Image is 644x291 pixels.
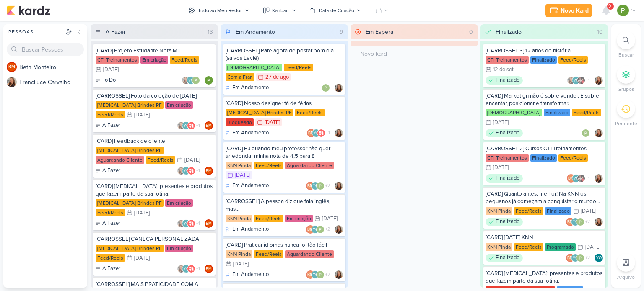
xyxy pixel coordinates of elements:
[226,182,269,190] div: Em Andamento
[313,184,318,188] p: YO
[306,182,332,190] div: Colaboradores: Beth Monteiro, Yasmin Oliveira, Paloma Paixão Designer, knnpinda@gmail.com, financ...
[96,199,164,207] div: [MEDICAL_DATA] Brindes PF
[205,167,213,175] div: Beth Monteiro
[486,243,512,251] div: KNN Pinda
[102,219,120,228] p: A Fazer
[335,270,343,279] img: Franciluce Carvalho
[96,137,213,145] div: [CARD] Feedback de cliente
[19,63,87,72] div: B e t h M o n t e i r o
[312,129,320,137] div: Yasmin Oliveira
[192,76,200,85] img: Paloma Paixão Designer
[530,154,557,162] div: Finalizado
[567,220,573,224] p: BM
[96,219,120,228] div: A Fazer
[486,218,523,226] div: Finalizado
[134,210,150,216] div: [DATE]
[617,273,635,281] p: Arquivo
[226,215,252,222] div: KNN Pinda
[576,218,584,226] img: Paloma Paixão Designer
[617,5,629,16] img: Paloma Paixão Designer
[307,129,315,137] div: Beth Monteiro
[567,76,592,85] div: Colaboradores: Franciluce Carvalho, Yasmin Oliveira, cti direção, Paloma Paixão Designer
[530,56,557,64] div: Finalizado
[581,209,596,214] div: [DATE]
[177,167,185,175] img: Franciluce Carvalho
[325,130,330,136] span: +1
[325,183,330,189] span: +2
[615,120,637,127] p: Pendente
[226,250,252,258] div: KNN Pinda
[226,241,343,249] div: [CARD] Praticar idiomas nunca foi tão fácil
[195,265,200,272] span: +1
[226,47,343,62] div: [CARROSSEL] Pare agora de postar bom dia. (salvos Leviê)
[295,109,325,116] div: Feed/Reels
[96,121,120,130] div: A Fazer
[595,129,603,137] img: Franciluce Carvalho
[182,167,190,175] div: Yasmin Oliveira
[545,207,571,215] div: Finalizado
[608,3,613,10] span: 9+
[595,218,603,226] img: Franciluce Carvalho
[232,129,269,137] p: Em Andamento
[325,271,330,278] span: +2
[165,245,193,252] div: Em criação
[335,129,343,137] img: Franciluce Carvalho
[571,218,579,226] div: Yasmin Oliveira
[7,28,64,36] div: Pessoas
[177,265,202,273] div: Colaboradores: Franciluce Carvalho, Yasmin Oliveira, Allegra Plásticos e Brindes Personalizados, ...
[567,174,575,183] div: Beth Monteiro
[7,77,17,87] img: Franciluce Carvalho
[284,64,313,71] div: Feed/Reels
[96,167,120,175] div: A Fazer
[187,219,195,228] img: Allegra Plásticos e Brindes Personalizados
[226,73,254,81] div: Com a Fran
[177,121,185,130] img: Franciluce Carvalho
[206,267,212,271] p: BM
[102,121,120,130] p: A Fazer
[184,157,200,163] div: [DATE]
[595,174,603,183] img: Franciluce Carvalho
[205,167,213,175] div: Responsável: Beth Monteiro
[566,218,574,226] div: Beth Monteiro
[582,129,590,137] img: Paloma Paixão Designer
[188,79,194,83] p: YO
[316,182,325,190] img: Paloma Paixão Designer
[335,84,343,92] img: Franciluce Carvalho
[595,129,603,137] div: Responsável: Franciluce Carvalho
[595,174,603,183] div: Responsável: Franciluce Carvalho
[493,120,509,125] div: [DATE]
[226,64,282,71] div: [DEMOGRAPHIC_DATA]
[177,219,202,228] div: Colaboradores: Franciluce Carvalho, Yasmin Oliveira, Allegra Plásticos e Brindes Personalizados, ...
[585,175,590,182] span: +1
[205,219,213,228] div: Beth Monteiro
[285,215,313,222] div: Em criação
[486,109,542,116] div: [DEMOGRAPHIC_DATA]
[572,76,580,85] div: Yasmin Oliveira
[184,169,189,173] p: YO
[496,254,519,262] p: Finalizado
[8,65,15,70] p: BM
[493,67,514,72] div: 12 de set
[177,167,202,175] div: Colaboradores: Franciluce Carvalho, Yasmin Oliveira, Allegra Plásticos e Brindes Personalizados, ...
[306,225,332,234] div: Colaboradores: Beth Monteiro, Yasmin Oliveira, Paloma Paixão Designer, knnpinda@gmail.com, financ...
[177,219,185,228] img: Franciluce Carvalho
[106,28,126,36] div: A Fazer
[311,182,319,190] div: Yasmin Oliveira
[195,122,200,129] span: +1
[187,76,195,85] div: Yasmin Oliveira
[574,79,579,83] p: YO
[486,92,603,107] div: [CARD] Marketign não é sobre vender. É sobre encantar, posicionar e transformar.
[306,270,314,279] div: Beth Monteiro
[307,184,313,188] p: BM
[170,56,199,64] div: Feed/Reels
[177,121,202,130] div: Colaboradores: Franciluce Carvalho, Yasmin Oliveira, Allegra Plásticos e Brindes Personalizados, ...
[466,28,476,36] div: 0
[486,190,603,205] div: [CARD] Quanto antes, melhor! Na KNN os pequenos já começam a conquistar o mundo aos 4 anos.
[182,121,190,130] div: Yasmin Oliveira
[182,76,190,85] img: Franciluce Carvalho
[313,228,318,232] p: YO
[585,245,600,250] div: [DATE]
[567,256,573,260] p: BM
[306,182,314,190] div: Beth Monteiro
[572,109,601,116] div: Feed/Reels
